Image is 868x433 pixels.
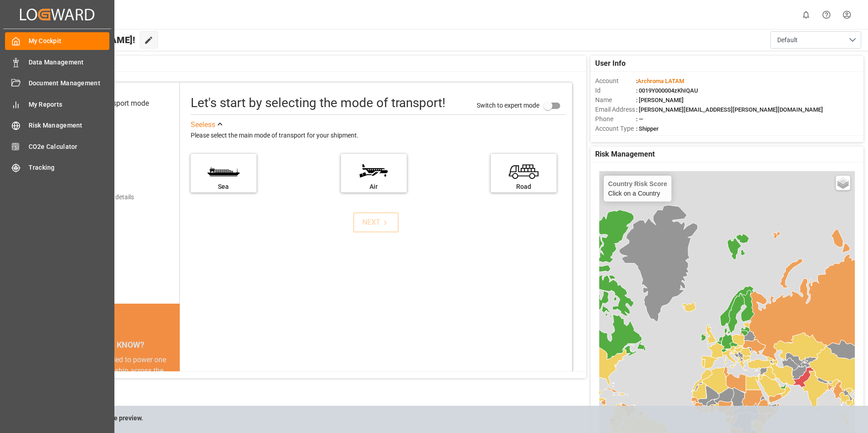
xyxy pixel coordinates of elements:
span: Archroma LATAM [637,78,684,84]
span: Tracking [29,163,110,172]
div: Let's start by selecting the mode of transport! [191,93,445,113]
div: Sea [195,182,252,192]
span: : — [636,116,643,123]
a: CO2e Calculator [5,138,109,155]
a: Layers [836,176,850,190]
span: Name [595,95,636,105]
button: open menu [770,31,861,49]
div: NEXT [362,217,390,228]
button: NEXT [353,212,399,232]
span: Id [595,86,636,95]
span: : 0019Y000004zKhIQAU [636,87,698,94]
span: : [PERSON_NAME][EMAIL_ADDRESS][PERSON_NAME][DOMAIN_NAME] [636,106,823,113]
span: Data Management [29,58,110,67]
span: Risk Management [595,149,655,160]
span: : [PERSON_NAME] [636,97,684,103]
div: See less [191,119,215,130]
button: next slide / item [167,354,180,431]
a: My Reports [5,95,109,113]
a: My Cockpit [5,32,109,50]
span: Account [595,76,636,86]
div: Road [495,182,552,192]
button: show 0 new notifications [796,5,816,25]
span: User Info [595,58,626,69]
span: CO2e Calculator [29,142,110,152]
button: Help Center [816,5,837,25]
span: Account Type [595,124,636,133]
span: Document Management [29,79,110,88]
span: Phone [595,114,636,124]
div: Air [345,182,402,192]
span: Default [777,35,798,45]
a: Data Management [5,53,109,71]
a: Risk Management [5,117,109,134]
a: Tracking [5,159,109,177]
span: Risk Management [29,121,110,130]
span: : Shipper [636,125,659,132]
span: : [636,78,684,84]
div: Add shipping details [77,192,134,202]
span: Email Address [595,105,636,114]
h4: Country Risk Score [608,180,667,187]
div: Please select the main mode of transport for your shipment. [191,130,566,141]
a: Document Management [5,74,109,92]
span: Hello [PERSON_NAME]! [38,31,135,49]
span: My Cockpit [29,36,110,46]
span: Switch to expert mode [477,101,539,108]
span: My Reports [29,100,110,109]
div: Click on a Country [608,180,667,197]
